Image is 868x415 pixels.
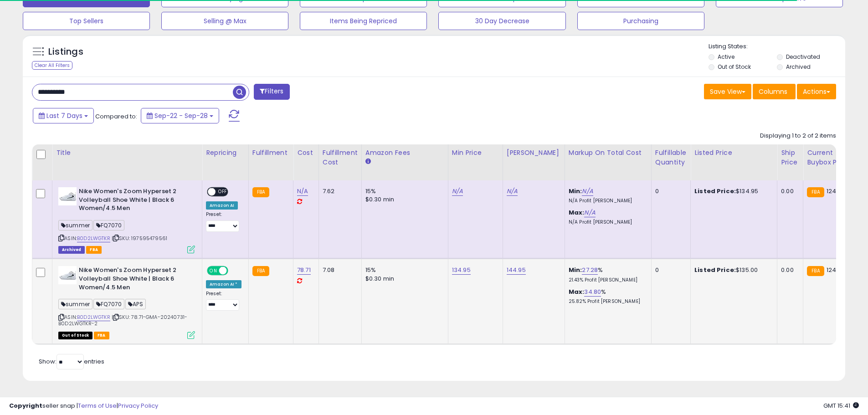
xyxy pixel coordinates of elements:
[48,46,83,58] h5: Listings
[655,266,683,274] div: 0
[569,219,644,225] p: N/A Profit [PERSON_NAME]
[569,148,647,158] div: Markup on Total Cost
[79,266,190,294] b: Nike Women's Zoom Hyperset 2 Volleyball Shoe White | Black 6 Women/4.5 Men
[786,63,811,71] label: Archived
[252,187,269,197] small: FBA
[584,287,601,297] a: 34.80
[565,144,651,180] th: The percentage added to the cost of goods (COGS) that forms the calculator for Min & Max prices.
[86,246,102,254] span: FBA
[569,277,644,283] p: 21.43% Profit [PERSON_NAME]
[77,235,110,242] a: B0D2LWGTKR
[827,266,845,274] span: 124.57
[823,401,859,410] span: 2025-10-6 15:41 GMT
[58,266,77,284] img: 31PC-i0IyNL._SL40_.jpg
[582,266,598,275] a: 27.28
[753,84,796,99] button: Columns
[254,84,289,100] button: Filters
[154,111,208,120] span: Sep-22 - Sep-28
[760,132,836,140] div: Displaying 1 to 2 of 2 items
[94,332,109,339] span: FBA
[58,187,195,252] div: ASIN:
[507,148,561,158] div: [PERSON_NAME]
[58,332,92,339] span: All listings that are currently out of stock and unavailable for purchase on Amazon
[141,108,219,123] button: Sep-22 - Sep-28
[77,313,110,321] a: B0D2LWGTKR
[297,148,315,158] div: Cost
[569,298,644,305] p: 25.82% Profit [PERSON_NAME]
[759,87,787,96] span: Columns
[206,201,238,210] div: Amazon AI
[323,148,358,167] div: Fulfillment Cost
[797,84,836,99] button: Actions
[655,187,683,195] div: 0
[718,63,751,71] label: Out of Stock
[569,287,585,296] b: Max:
[78,401,117,410] a: Terms of Use
[569,187,582,195] b: Min:
[365,187,441,195] div: 15%
[112,235,167,242] span: | SKU: 197595479561
[58,187,77,205] img: 31PC-i0IyNL._SL40_.jpg
[46,111,82,120] span: Last 7 Days
[95,112,137,121] span: Compared to:
[694,187,770,195] div: $134.95
[125,299,146,309] span: APS
[365,148,444,158] div: Amazon Fees
[507,187,518,196] a: N/A
[33,108,94,123] button: Last 7 Days
[569,266,582,274] b: Min:
[297,187,308,196] a: N/A
[58,266,195,338] div: ASIN:
[507,266,526,275] a: 144.95
[206,291,241,311] div: Preset:
[709,42,845,51] p: Listing States:
[718,53,734,61] label: Active
[781,187,796,195] div: 0.00
[781,266,796,274] div: 0.00
[206,280,241,288] div: Amazon AI *
[206,211,241,232] div: Preset:
[58,299,92,309] span: summer
[216,188,230,196] span: OFF
[781,148,799,167] div: Ship Price
[452,187,463,196] a: N/A
[694,148,773,158] div: Listed Price
[227,267,241,275] span: OFF
[252,148,289,158] div: Fulfillment
[58,313,187,327] span: | SKU: 78.71-GMA-20240731-B0D2LWGTKR-2
[32,61,72,70] div: Clear All Filters
[300,12,427,30] button: Items Being Repriced
[58,220,92,231] span: summer
[206,148,245,158] div: Repricing
[569,266,644,283] div: %
[252,266,269,276] small: FBA
[365,275,441,283] div: $0.30 min
[9,402,158,410] div: seller snap | |
[807,187,824,197] small: FBA
[694,266,736,274] b: Listed Price:
[79,187,190,215] b: Nike Women's Zoom Hyperset 2 Volleyball Shoe White | Black 6 Women/4.5 Men
[23,12,150,30] button: Top Sellers
[584,208,595,217] a: N/A
[569,288,644,305] div: %
[365,266,441,274] div: 15%
[582,187,593,196] a: N/A
[39,357,104,366] span: Show: entries
[569,198,644,204] p: N/A Profit [PERSON_NAME]
[365,195,441,204] div: $0.30 min
[93,220,124,231] span: FQ7070
[161,12,288,30] button: Selling @ Max
[704,84,751,99] button: Save View
[577,12,704,30] button: Purchasing
[827,187,845,195] span: 124.57
[694,187,736,195] b: Listed Price:
[323,266,354,274] div: 7.08
[807,148,854,167] div: Current Buybox Price
[438,12,565,30] button: 30 Day Decrease
[323,187,354,195] div: 7.62
[9,401,42,410] strong: Copyright
[452,148,499,158] div: Min Price
[786,53,820,61] label: Deactivated
[694,266,770,274] div: $135.00
[569,208,585,217] b: Max:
